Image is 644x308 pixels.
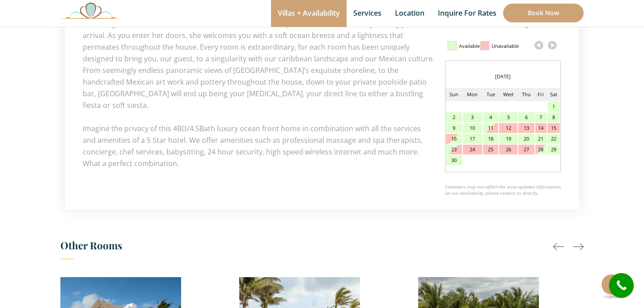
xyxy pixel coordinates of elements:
[535,88,547,101] td: Fri
[547,112,560,122] div: 8
[446,145,462,154] div: 23
[60,236,584,259] h3: Other Rooms
[499,134,517,144] div: 19
[518,123,534,133] div: 13
[535,112,546,122] div: 7
[463,134,482,144] div: 17
[518,134,534,144] div: 20
[446,123,462,133] div: 9
[83,18,561,111] p: Brimming with colors of a Mexican Fiesta, Villa Canteena is a paradisiac host, anxiously waiting ...
[535,123,546,133] div: 14
[535,134,546,144] div: 21
[518,88,535,101] td: Thu
[499,112,517,122] div: 5
[446,155,462,165] div: 30
[503,4,584,22] a: Book Now
[445,88,462,101] td: Sun
[547,102,560,111] div: 1
[499,145,517,154] div: 26
[547,123,560,133] div: 15
[611,275,631,295] i: call
[463,145,482,154] div: 24
[547,134,560,144] div: 22
[491,38,519,54] div: Unavailable
[547,88,560,101] td: Sat
[60,2,121,19] img: Awesome Logo
[446,112,462,122] div: 2
[518,112,534,122] div: 6
[83,123,561,169] p: Imagine the privacy of this 4BD/4.5Bath luxury ocean front home in combination with all the servi...
[463,123,482,133] div: 10
[547,145,560,154] div: 29
[462,88,483,101] td: Mon
[499,88,518,101] td: Wed
[483,123,498,133] div: 11
[446,134,462,144] div: 16
[483,112,498,122] div: 4
[518,145,534,154] div: 27
[499,123,517,133] div: 12
[483,134,498,144] div: 18
[483,145,498,154] div: 25
[609,273,634,298] a: call
[483,88,499,101] td: Tue
[463,112,482,122] div: 3
[445,70,560,83] div: [DATE]
[459,38,480,54] div: Available
[535,145,546,154] div: 28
